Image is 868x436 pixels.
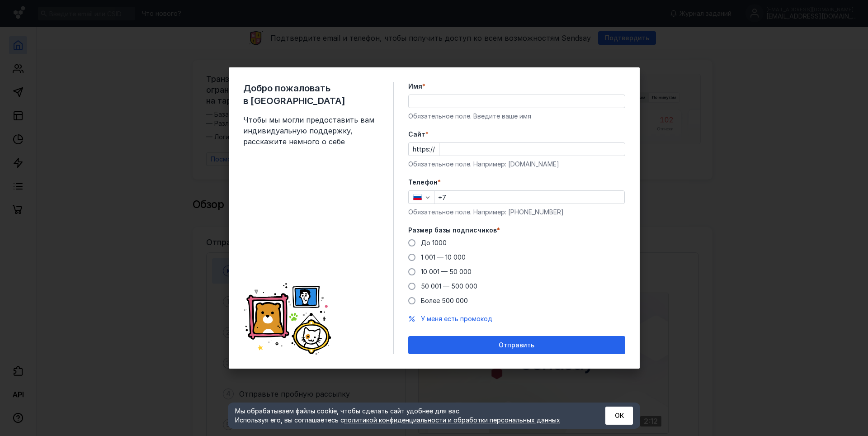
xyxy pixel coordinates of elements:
[408,208,625,217] div: Обязательное поле. Например: [PHONE_NUMBER]
[408,178,438,187] span: Телефон
[235,407,583,425] div: Мы обрабатываем файлы cookie, чтобы сделать сайт удобнее для вас. Используя его, вы соглашаетесь c
[408,336,625,354] button: Отправить
[421,268,472,275] span: 10 001 — 50 000
[421,282,477,290] span: 50 001 — 500 000
[243,114,379,147] span: Чтобы мы могли предоставить вам индивидуальную поддержку, расскажите немного о себе
[344,416,560,424] a: политикой конфиденциальности и обработки персональных данных
[421,315,492,322] span: У меня есть промокод
[408,130,425,139] span: Cайт
[421,239,447,246] span: До 1000
[408,160,625,169] div: Обязательное поле. Например: [DOMAIN_NAME]
[408,112,625,121] div: Обязательное поле. Введите ваше имя
[421,253,466,261] span: 1 001 — 10 000
[499,341,534,349] span: Отправить
[243,82,379,107] span: Добро пожаловать в [GEOGRAPHIC_DATA]
[408,226,497,235] span: Размер базы подписчиков
[421,314,492,323] button: У меня есть промокод
[421,297,468,304] span: Более 500 000
[605,407,633,425] button: ОК
[408,82,422,91] span: Имя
